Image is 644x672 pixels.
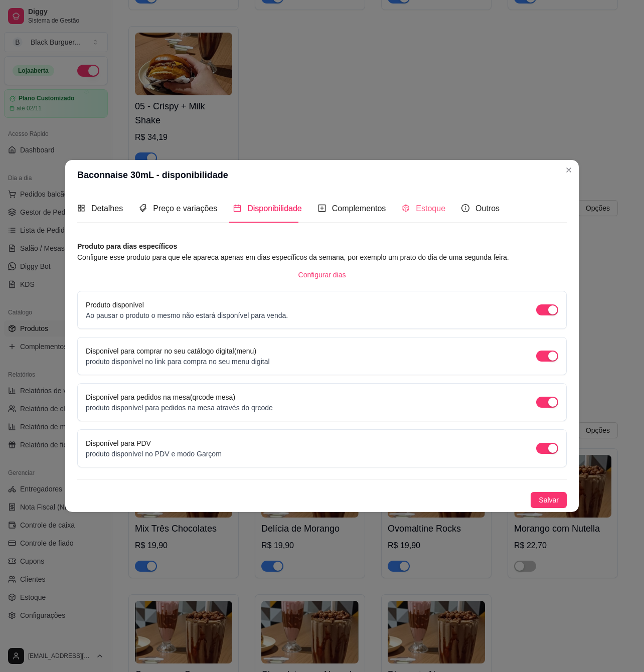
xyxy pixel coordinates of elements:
[91,204,123,213] span: Detalhes
[86,357,270,367] p: produto disponível no link para compra no seu menu digital
[402,204,410,212] span: code-sandbox
[77,204,85,212] span: appstore
[86,347,256,355] label: Disponível para comprar no seu catálogo digital(menu)
[233,204,241,212] span: calendar
[318,204,326,212] span: plus-square
[86,439,151,447] label: Disponível para PDV
[86,403,273,413] p: produto disponível para pedidos na mesa através do qrcode
[461,204,469,212] span: info-circle
[332,204,386,213] span: Complementos
[139,204,147,212] span: tags
[475,204,500,213] span: Outros
[86,449,222,459] p: produto disponível no PDV e modo Garçom
[86,301,144,309] label: Produto disponível
[153,204,217,213] span: Preço e variações
[77,252,567,263] article: Configure esse produto para que ele apareca apenas em dias específicos da semana, por exemplo um ...
[539,494,559,506] span: Salvar
[416,204,445,213] span: Estoque
[65,160,579,190] header: Baconnaise 30mL - disponibilidade
[290,267,354,283] button: Configurar dias
[77,241,567,252] article: Produto para dias específicos
[298,269,346,280] span: Configurar dias
[561,162,577,178] button: Close
[247,204,302,213] span: Disponibilidade
[86,393,235,401] label: Disponível para pedidos na mesa(qrcode mesa)
[531,492,567,508] button: Salvar
[86,310,288,320] p: Ao pausar o produto o mesmo não estará disponível para venda.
